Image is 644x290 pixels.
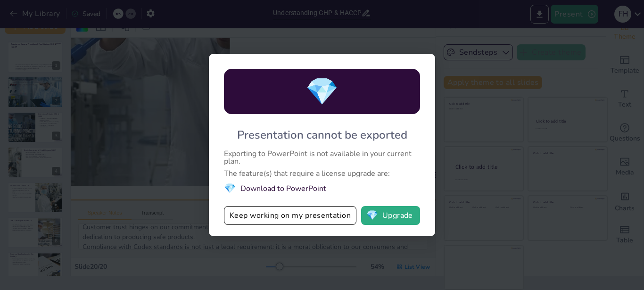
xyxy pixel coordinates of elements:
[237,127,407,142] div: Presentation cannot be exported
[224,206,356,225] button: Keep working on my presentation
[361,206,420,225] button: diamondUpgrade
[366,211,378,220] span: diamond
[224,182,236,195] span: diamond
[224,182,420,195] li: Download to PowerPoint
[224,170,420,177] div: The feature(s) that require a license upgrade are:
[305,74,339,110] span: diamond
[224,150,420,165] div: Exporting to PowerPoint is not available in your current plan.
